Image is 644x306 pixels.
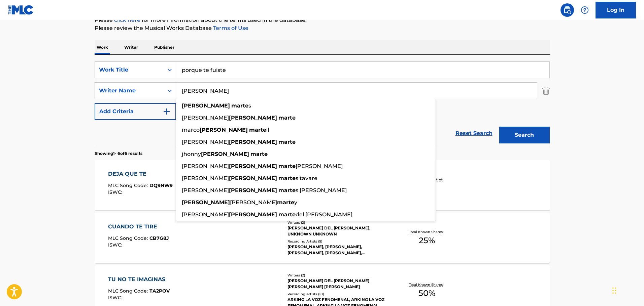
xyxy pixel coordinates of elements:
[278,139,296,145] strong: marte
[578,3,591,17] div: Help
[419,234,435,247] span: 25 %
[8,5,34,15] img: MLC Logo
[95,40,110,54] p: Work
[612,280,616,301] div: Drag
[278,187,296,193] strong: marte
[149,235,169,241] span: CB7G8J
[287,225,389,237] div: [PERSON_NAME] DEL [PERSON_NAME], UNKNOWN UNKNOWN
[182,127,200,133] span: marco
[95,103,176,120] button: Add Criteria
[542,82,550,99] img: Delete Criterion
[561,3,574,17] a: Public Search
[229,163,277,169] strong: [PERSON_NAME]
[149,182,173,188] span: DQ9NW9
[108,235,149,241] span: MLC Song Code :
[248,102,251,109] span: s
[182,139,229,145] span: [PERSON_NAME]
[294,199,297,206] span: y
[122,40,140,54] p: Writer
[182,175,229,181] span: [PERSON_NAME]
[99,87,160,95] div: Writer Name
[95,16,550,24] p: Please for more information about the terms used in the database.
[108,242,124,248] span: ISWC :
[229,187,277,193] strong: [PERSON_NAME]
[249,127,266,133] strong: marte
[163,107,171,116] img: 9d2ae6d4665cec9f34b9.svg
[296,211,352,218] span: del [PERSON_NAME]
[108,288,149,294] span: MLC Song Code :
[108,170,173,178] div: DEJA QUE TE
[95,160,550,210] a: DEJA QUE TEMLC Song Code:DQ9NW9ISWC:Writers (2)[PERSON_NAME] [PERSON_NAME] DEL [PERSON_NAME]Recor...
[277,199,294,206] strong: marte
[287,292,389,297] div: Recording Artists ( 10 )
[182,115,229,121] span: [PERSON_NAME]
[287,273,389,278] div: Writers ( 2 )
[581,6,589,14] img: help
[229,175,277,181] strong: [PERSON_NAME]
[250,151,268,157] strong: marte
[95,150,142,157] p: Showing 1 - 6 of 6 results
[108,189,124,195] span: ISWC :
[287,278,389,290] div: [PERSON_NAME] DEL [PERSON_NAME] [PERSON_NAME] [PERSON_NAME]
[95,61,550,147] form: Search Form
[296,187,347,193] span: s [PERSON_NAME]
[287,239,389,244] div: Recording Artists ( 5 )
[201,151,249,157] strong: [PERSON_NAME]
[499,127,550,143] button: Search
[108,223,169,231] div: CUANDO TE TIRE
[287,220,389,225] div: Writers ( 2 )
[418,287,435,299] span: 50 %
[99,66,160,74] div: Work Title
[231,102,248,109] strong: marte
[108,275,170,283] div: TU NO TE IMAGINAS
[610,274,644,306] iframe: Chat Widget
[212,25,248,31] a: Terms of Use
[296,175,317,181] span: s tavare
[596,2,636,18] a: Log In
[95,24,550,32] p: Please review the Musical Works Database
[182,102,230,109] strong: [PERSON_NAME]
[296,163,343,169] span: [PERSON_NAME]
[229,139,277,145] strong: [PERSON_NAME]
[409,229,445,234] p: Total Known Shares:
[563,6,571,14] img: search
[200,127,248,133] strong: [PERSON_NAME]
[182,151,201,157] span: jhonny
[278,211,296,218] strong: marte
[108,295,124,301] span: ISWC :
[229,115,277,121] strong: [PERSON_NAME]
[229,211,277,218] strong: [PERSON_NAME]
[108,182,149,188] span: MLC Song Code :
[182,187,229,193] span: [PERSON_NAME]
[149,288,170,294] span: TA2POV
[182,211,229,218] span: [PERSON_NAME]
[152,40,176,54] p: Publisher
[182,163,229,169] span: [PERSON_NAME]
[230,199,277,206] span: [PERSON_NAME]
[409,282,445,287] p: Total Known Shares:
[278,115,296,121] strong: marte
[287,244,389,256] div: [PERSON_NAME], [PERSON_NAME], [PERSON_NAME], [PERSON_NAME], [PERSON_NAME]
[452,126,496,141] a: Reset Search
[266,127,269,133] span: ll
[278,175,296,181] strong: marte
[182,199,230,206] strong: [PERSON_NAME]
[278,163,296,169] strong: marte
[95,213,550,263] a: CUANDO TE TIREMLC Song Code:CB7G8JISWC:Writers (2)[PERSON_NAME] DEL [PERSON_NAME], UNKNOWN UNKNOW...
